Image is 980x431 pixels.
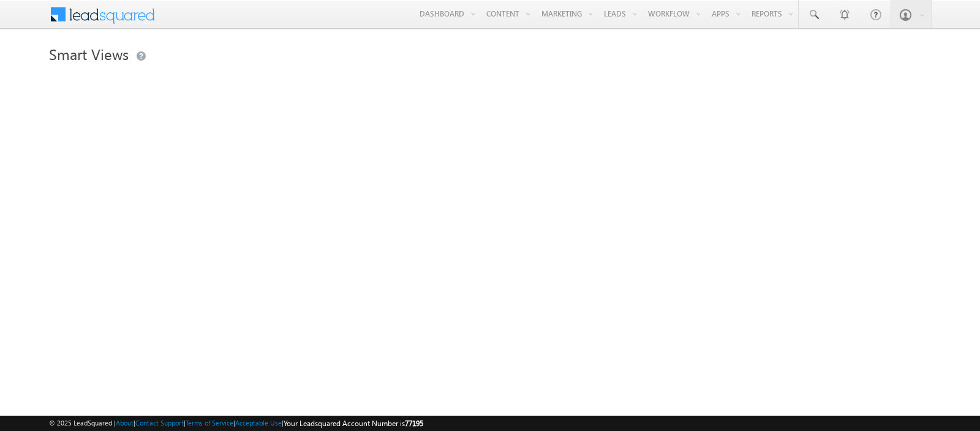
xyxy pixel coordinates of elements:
[235,419,282,427] a: Acceptable Use
[405,419,423,428] span: 77195
[116,419,134,427] a: About
[186,419,233,427] a: Terms of Service
[135,419,184,427] a: Contact Support
[284,419,423,428] span: Your Leadsquared Account Number is
[49,418,423,429] span: © 2025 LeadSquared | | | | |
[49,44,129,64] span: Smart Views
